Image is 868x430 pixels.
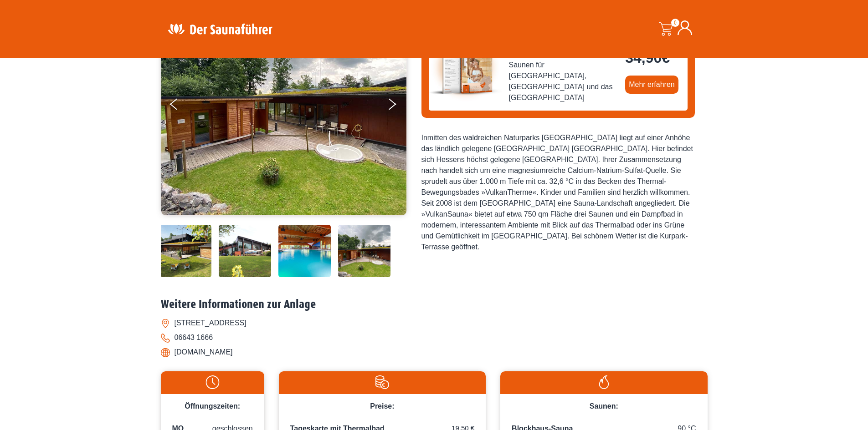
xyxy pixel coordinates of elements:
[625,76,678,94] a: Mehr erfahren
[283,375,481,389] img: Preise-weiss.svg
[421,132,695,253] div: Inmitten des waldreichen Naturparks [GEOGRAPHIC_DATA] liegt auf einer Anhöhe das ländlich gelegen...
[170,95,193,117] button: Previous
[165,375,260,389] img: Uhr-weiss.svg
[671,19,679,27] span: 0
[387,95,410,117] button: Next
[161,330,708,345] li: 06643 1666
[509,38,618,103] span: Saunaführer Südwest 2025/2026 - mit mehr als 60 der beliebtesten Saunen für [GEOGRAPHIC_DATA], [G...
[161,345,708,359] li: [DOMAIN_NAME]
[429,30,502,103] img: der-saunafuehrer-2025-suedwest.jpg
[370,402,394,410] span: Preise:
[590,402,618,410] span: Saunen:
[505,375,703,389] img: Flamme-weiss.svg
[161,298,708,312] h2: Weitere Informationen zur Anlage
[161,316,708,330] li: [STREET_ADDRESS]
[185,402,240,410] span: Öffnungszeiten:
